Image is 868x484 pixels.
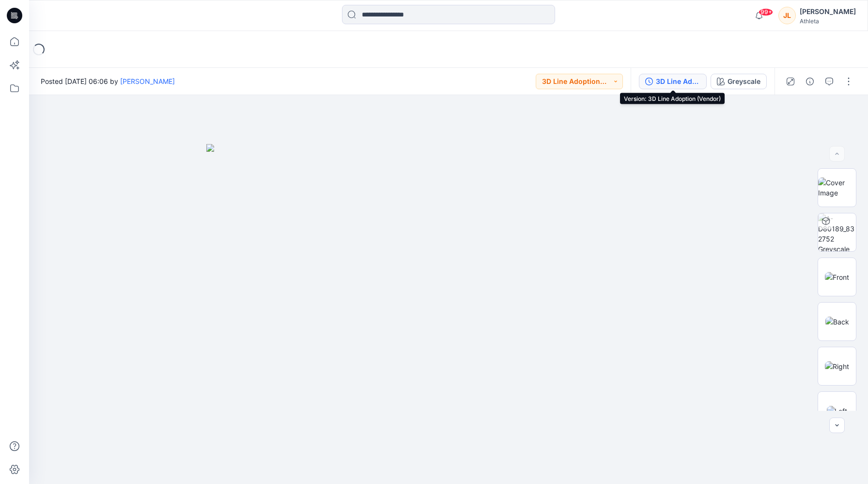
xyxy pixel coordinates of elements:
img: Back [825,317,849,327]
div: Greyscale [728,76,760,87]
div: JL [778,7,796,24]
button: Greyscale [711,74,767,89]
img: eyJhbGciOiJIUzI1NiIsImtpZCI6IjAiLCJzbHQiOiJzZXMiLCJ0eXAiOiJKV1QifQ.eyJkYXRhIjp7InR5cGUiOiJzdG9yYW... [206,144,691,484]
div: [PERSON_NAME] [800,6,856,17]
img: Front [825,272,849,282]
a: [PERSON_NAME] [120,77,175,85]
button: Details [802,74,818,89]
span: Posted [DATE] 06:06 by [41,76,175,86]
img: Cover Image [818,177,856,198]
span: 99+ [759,8,773,16]
img: A-D80189_832752 Greyscale [818,213,856,251]
div: 3D Line Adoption (Vendor) [656,76,700,87]
div: Athleta [800,17,856,25]
img: Left [827,406,847,416]
img: Right [825,361,849,371]
button: 3D Line Adoption (Vendor) [639,74,707,89]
